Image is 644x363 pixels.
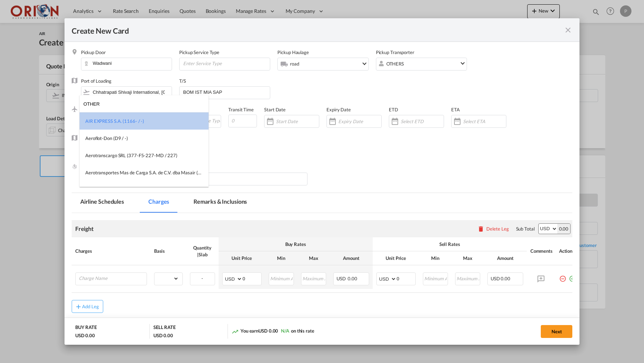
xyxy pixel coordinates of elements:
md-option: Aeroflot-Don [80,130,209,147]
input: Select Airline [84,95,209,112]
div: Aerotransportes Mas de Carga S.A. de C.V. dba Masair (936-M7-865-MX / 865) [85,169,203,176]
div: AIR EXPRESS S.A. (1166- / -) [85,118,144,124]
md-option: AIR EXPRESS S.A. [80,112,209,130]
md-option: Aerotranscargo SRL [80,147,209,164]
div: Aerotranscargo SRL (377-F5-227-MD / 227) [85,152,177,159]
div: Aeroflot-Don (D9 / -) [85,135,128,141]
md-option: Air Botswana [80,181,209,198]
iframe: Chat [5,325,30,352]
md-option: Aerotransportes Mas de Carga S.A. de C.V. dba Masair [80,164,209,181]
div: Air Botswana (500-BP-636-BW / 636) [85,187,164,193]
